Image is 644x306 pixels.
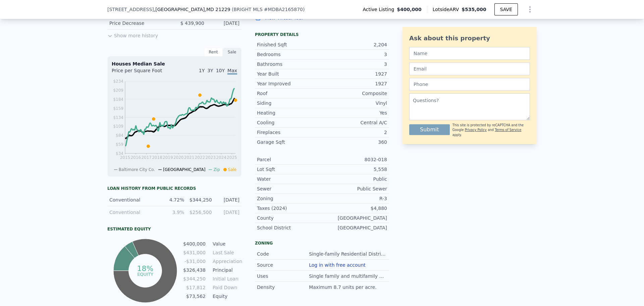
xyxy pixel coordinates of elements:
div: Taxes (2024) [257,205,322,212]
span: , MD 21229 [205,7,230,12]
div: Single family and multifamily dwellings. [309,273,387,279]
div: Uses [257,273,309,279]
span: 10Y [216,68,225,73]
td: Last Sale [211,249,241,256]
div: Roof [257,90,322,97]
div: Conventional [109,196,157,203]
tspan: $109 [113,124,123,129]
div: Rent [204,48,223,56]
div: ( ) [232,6,305,13]
div: Single-family Residential Districts [309,251,387,257]
div: Vinyl [322,100,387,106]
input: Name [409,47,530,60]
div: Central A/C [322,119,387,126]
tspan: 2017 [141,155,152,160]
div: Water [257,176,322,182]
span: Active Listing [363,6,397,13]
div: Sale [223,48,241,56]
td: $344,250 [183,275,206,282]
td: Value [211,240,241,248]
tspan: $184 [113,97,123,102]
tspan: $59 [116,142,123,147]
div: 3 [322,51,387,58]
span: [GEOGRAPHIC_DATA] [163,167,205,172]
tspan: $234 [113,79,123,84]
div: Source [257,262,309,268]
div: Public [322,176,387,182]
td: $431,000 [183,249,206,256]
div: Zoning [257,195,322,202]
input: Email [409,62,530,75]
div: 3 [322,61,387,68]
td: Initial Loan [211,275,241,282]
tspan: 18% [137,264,153,273]
div: Year Improved [257,80,322,87]
div: 1927 [322,71,387,77]
div: 2,204 [322,41,387,48]
td: Principal [211,266,241,274]
span: [STREET_ADDRESS] [107,6,154,13]
td: -$31,000 [183,258,206,265]
span: 3Y [207,68,213,73]
button: Show Options [523,3,537,16]
div: Density [257,284,309,291]
td: $73,562 [183,293,206,300]
button: Show more history [107,30,158,39]
tspan: 2024 [216,155,226,160]
div: 2 [322,129,387,136]
div: Property details [255,32,389,37]
div: Public Sewer [322,185,387,192]
div: Composite [322,90,387,97]
td: $326,438 [183,266,206,274]
tspan: 2016 [131,155,141,160]
tspan: 2021 [184,155,195,160]
div: Ask about this property [409,34,530,43]
a: Privacy Policy [465,128,487,132]
tspan: $134 [113,115,123,120]
button: Log in with free account [309,262,366,268]
div: Lot Sqft [257,166,322,173]
div: Siding [257,100,322,106]
a: Terms of Service [495,128,521,132]
div: $256,500 [188,209,212,216]
div: [GEOGRAPHIC_DATA] [322,215,387,221]
tspan: 2022 [195,155,205,160]
div: Conventional [109,209,157,216]
span: $400,000 [397,6,422,13]
div: Houses Median Sale [112,60,237,67]
div: County [257,215,322,221]
div: Year Built [257,71,322,77]
input: Phone [409,78,530,91]
span: 1Y [199,68,205,73]
div: 360 [322,139,387,145]
div: [DATE] [216,196,239,203]
div: Loan history from public records [107,186,241,191]
div: Finished Sqft [257,41,322,48]
button: SAVE [494,3,518,15]
div: 4.72% [161,196,184,203]
div: 1927 [322,80,387,87]
div: $344,250 [188,196,212,203]
tspan: $84 [116,133,123,138]
tspan: 2019 [163,155,173,160]
span: , [GEOGRAPHIC_DATA] [154,6,230,13]
tspan: 2025 [227,155,237,160]
div: R-3 [322,195,387,202]
div: Garage Sqft [257,139,322,145]
div: 3.9% [161,209,184,216]
div: Estimated Equity [107,226,241,232]
tspan: 2015 [120,155,130,160]
span: Sale [228,167,237,172]
div: Zoning [255,241,389,246]
div: Maximum 8.7 units per acre. [309,284,378,291]
tspan: $159 [113,106,123,111]
div: Cooling [257,119,322,126]
div: 5,558 [322,166,387,173]
td: Equity [211,293,241,300]
tspan: 2018 [152,155,162,160]
td: Paid Down [211,284,241,291]
span: # MDBA2165870 [264,7,303,12]
tspan: equity [137,271,153,276]
span: $ 439,900 [180,20,204,26]
span: BRIGHT MLS [233,7,263,12]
